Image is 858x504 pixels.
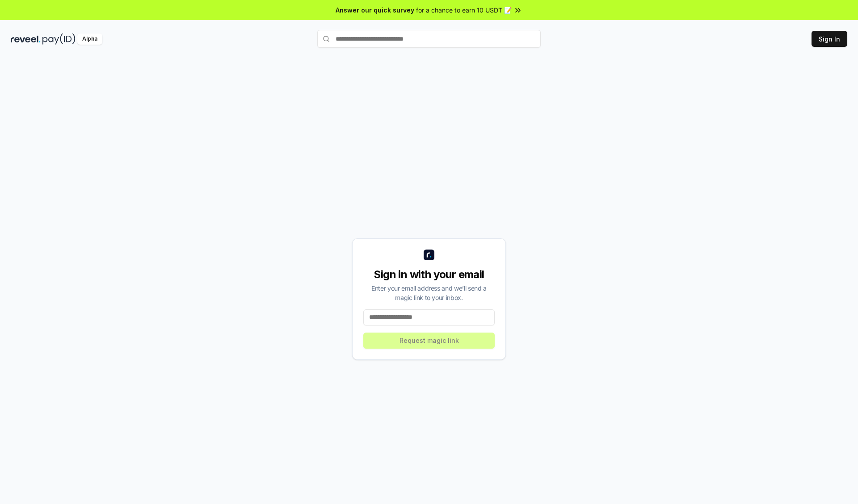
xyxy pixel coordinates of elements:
img: reveel_dark [11,33,41,45]
img: pay_id [42,33,76,45]
div: Sign in with your email [363,267,495,282]
span: for a chance to earn 10 USDT 📝 [416,5,512,15]
span: Answer our quick survey [336,5,414,15]
button: Sign In [812,31,847,47]
div: Enter your email address and we’ll send a magic link to your inbox. [363,283,495,302]
div: Alpha [77,33,102,45]
img: logo_small [424,250,434,260]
